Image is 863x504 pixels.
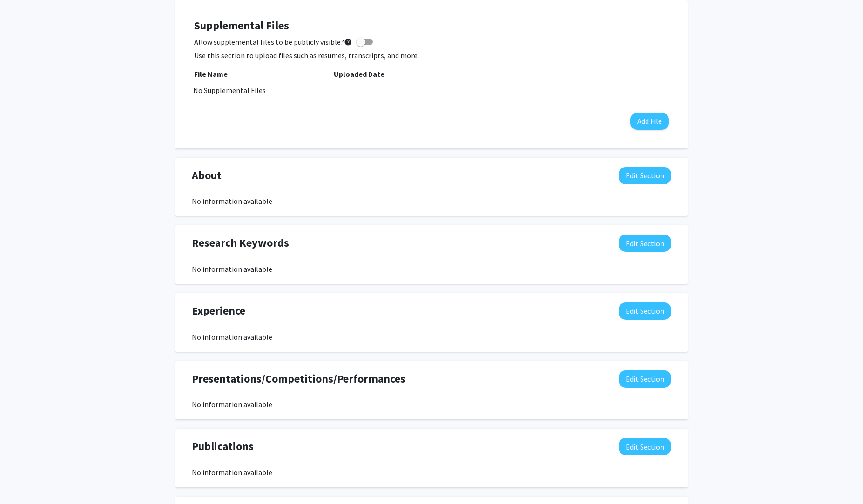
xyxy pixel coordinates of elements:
[192,467,671,478] div: No information available
[344,36,352,47] mat-icon: help
[619,167,671,184] button: Edit About
[630,113,669,130] button: Add File
[193,85,670,96] div: No Supplemental Files
[194,50,669,61] p: Use this section to upload files such as resumes, transcripts, and more.
[192,195,671,207] div: No information available
[194,36,352,47] span: Allow supplemental files to be publicly visible?
[7,462,40,497] iframe: Chat
[192,167,222,184] span: About
[619,235,671,252] button: Edit Research Keywords
[192,235,289,251] span: Research Keywords
[192,438,254,455] span: Publications
[192,370,405,387] span: Presentations/Competitions/Performances
[194,69,228,79] b: File Name
[619,370,671,388] button: Edit Presentations/Competitions/Performances
[619,438,671,455] button: Edit Publications
[192,331,671,343] div: No information available
[192,399,671,410] div: No information available
[192,263,671,275] div: No information available
[192,302,245,319] span: Experience
[194,19,669,33] h4: Supplemental Files
[619,302,671,320] button: Edit Experience
[334,69,384,79] b: Uploaded Date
